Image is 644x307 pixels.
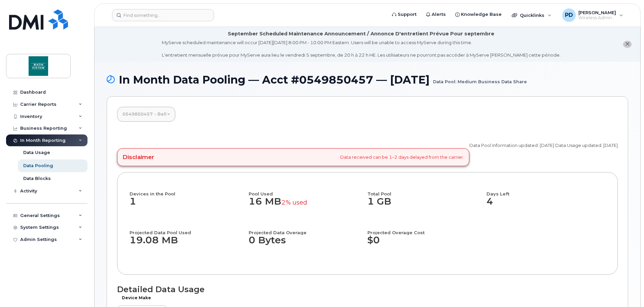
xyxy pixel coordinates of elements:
dd: 19.08 MB [130,235,243,252]
a: 0549850457 - Bell [117,107,175,122]
dd: 1 GB [367,196,480,214]
h4: Projected Data Pool Used [130,223,243,235]
dd: 4 [487,196,606,214]
p: Data Pool Information updated: [DATE] Data Usage updated: [DATE] [469,142,618,149]
button: close notification [623,41,632,48]
dd: 16 MB [249,196,362,214]
div: Data received can be 1–2 days delayed from the carrier. [117,148,469,166]
h1: In Month Data Pooling — Acct #0549850457 — [DATE] [107,74,628,86]
h4: Disclaimer [122,154,154,160]
h4: Projected Overage Cost [367,223,487,235]
small: 2% used [281,198,307,206]
h4: Projected Data Overage [249,223,362,235]
h4: Days Left [487,185,606,196]
h4: Devices in the Pool [130,185,249,196]
small: Data Pool: Medium Business Data Share [433,74,527,84]
dd: $0 [367,235,487,252]
div: MyServe scheduled maintenance will occur [DATE][DATE] 8:00 PM - 10:00 PM Eastern. Users will be u... [162,39,561,58]
h4: Total Pool [367,185,480,196]
h1: Detailed Data Usage [117,285,618,294]
div: September Scheduled Maintenance Announcement / Annonce D'entretient Prévue Pour septembre [228,30,494,37]
h4: Pool Used [249,185,362,196]
dd: 0 Bytes [249,235,362,252]
label: Device Make [121,296,151,300]
dd: 1 [130,196,249,214]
